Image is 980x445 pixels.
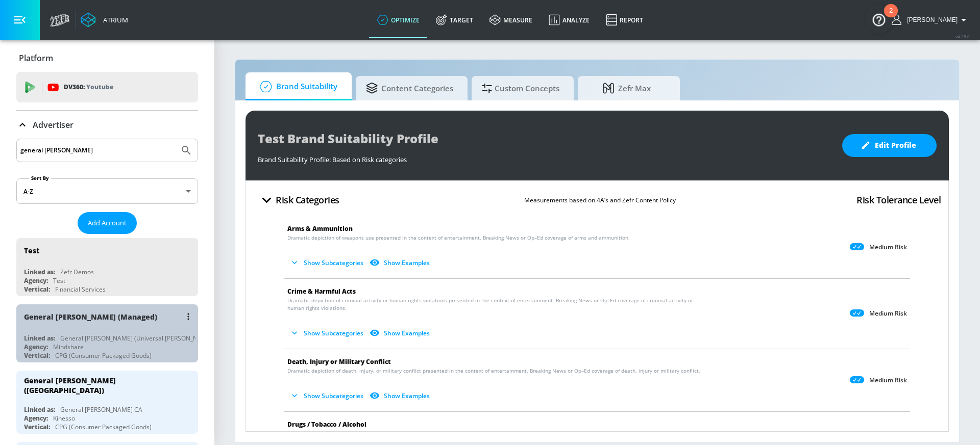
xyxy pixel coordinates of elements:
[55,351,152,360] div: CPG (Consumer Packaged Goods)
[24,343,48,351] div: Agency:
[88,217,127,229] span: Add Account
[287,287,356,296] span: Crime & Harmful Acts
[16,178,198,204] div: A-Z
[16,304,198,362] div: General [PERSON_NAME] (Managed)Linked as:General [PERSON_NAME] (Universal [PERSON_NAME])Agency:Mi...
[869,376,907,384] p: Medium Risk
[16,238,198,296] div: TestLinked as:Zefr DemosAgency:TestVertical:Financial Services
[955,34,970,39] span: v 4.28.0
[53,414,75,423] div: Kinesso
[24,376,181,395] div: General [PERSON_NAME] ([GEOGRAPHIC_DATA])
[869,243,907,251] p: Medium Risk
[287,367,700,375] span: Dramatic depiction of death, injury, or military conflict presented in the context of entertainme...
[24,423,50,431] div: Vertical:
[367,325,434,342] button: Show Examples
[29,175,51,181] label: Sort By
[175,139,198,162] button: Submit Search
[481,2,541,38] a: measure
[588,76,666,100] span: Zefr Max
[24,334,55,343] div: Linked as:
[24,246,39,255] div: Test
[24,312,157,322] div: General [PERSON_NAME] (Managed)
[258,150,832,164] div: Brand Suitability Profile: Based on Risk categories
[889,11,893,24] div: 2
[99,15,128,24] div: Atrium
[287,234,630,242] span: Dramatic depiction of weapons use presented in the context of entertainment. Breaking News or Op–...
[24,276,48,285] div: Agency:
[16,111,198,139] div: Advertiser
[287,430,709,445] span: Dramatic depiction of illegal drug use/prescription abuse, tobacco, vaping or alcohol use present...
[367,387,434,404] button: Show Examples
[16,371,198,434] div: General [PERSON_NAME] ([GEOGRAPHIC_DATA])Linked as:General [PERSON_NAME] CAAgency:KinessoVertical...
[482,76,559,100] span: Custom Concepts
[55,423,152,431] div: CPG (Consumer Packaged Goods)
[86,82,113,92] p: Youtube
[81,12,128,28] a: Atrium
[24,285,50,294] div: Vertical:
[287,325,367,342] button: Show Subcategories
[287,420,366,429] span: Drugs / Tobacco / Alcohol
[428,2,481,38] a: Target
[276,193,339,207] h4: Risk Categories
[16,44,198,72] div: Platform
[903,16,958,23] span: login as: renata.fonseca@zefr.com
[20,144,175,157] input: Search by name
[369,2,428,38] a: optimize
[256,74,337,99] span: Brand Suitability
[287,387,367,404] button: Show Subcategories
[55,285,106,294] div: Financial Services
[24,414,48,423] div: Agency:
[78,212,137,234] button: Add Account
[24,351,50,360] div: Vertical:
[254,188,344,212] button: Risk Categories
[33,119,73,130] p: Advertiser
[19,53,53,64] p: Platform
[865,5,893,34] button: Open Resource Center, 2 new notifications
[24,268,55,276] div: Linked as:
[287,254,367,271] button: Show Subcategories
[60,334,215,343] div: General [PERSON_NAME] (Universal [PERSON_NAME])
[64,82,113,93] p: DV360:
[856,193,941,207] h4: Risk Tolerance Level
[598,2,651,38] a: Report
[541,2,598,38] a: Analyze
[60,405,142,414] div: General [PERSON_NAME] CA
[60,268,94,276] div: Zefr Demos
[367,254,434,271] button: Show Examples
[287,357,391,366] span: Death, Injury or Military Conflict
[524,195,676,205] p: Measurements based on 4A’s and Zefr Content Policy
[869,309,907,318] p: Medium Risk
[53,343,84,351] div: Mindshare
[366,76,453,100] span: Content Categories
[24,405,55,414] div: Linked as:
[892,14,970,26] button: [PERSON_NAME]
[287,224,353,233] span: Arms & Ammunition
[16,72,198,102] div: DV360: Youtube
[863,139,916,152] span: Edit Profile
[842,134,937,157] button: Edit Profile
[287,297,709,312] span: Dramatic depiction of criminal activity or human rights violations presented in the context of en...
[53,276,65,285] div: Test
